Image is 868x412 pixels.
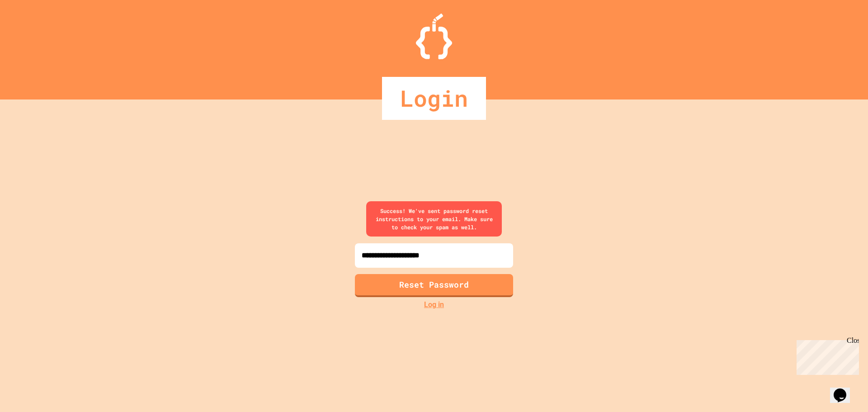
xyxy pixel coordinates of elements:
iframe: chat widget [793,336,859,375]
img: Logo.svg [416,14,452,59]
div: Login [382,77,486,120]
iframe: chat widget [830,376,859,403]
a: Log in [424,299,444,310]
button: Reset Password [355,274,513,297]
div: Success! We've sent password reset instructions to your email. Make sure to check your spam as well. [366,201,502,237]
div: Chat with us now!Close [4,4,62,57]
